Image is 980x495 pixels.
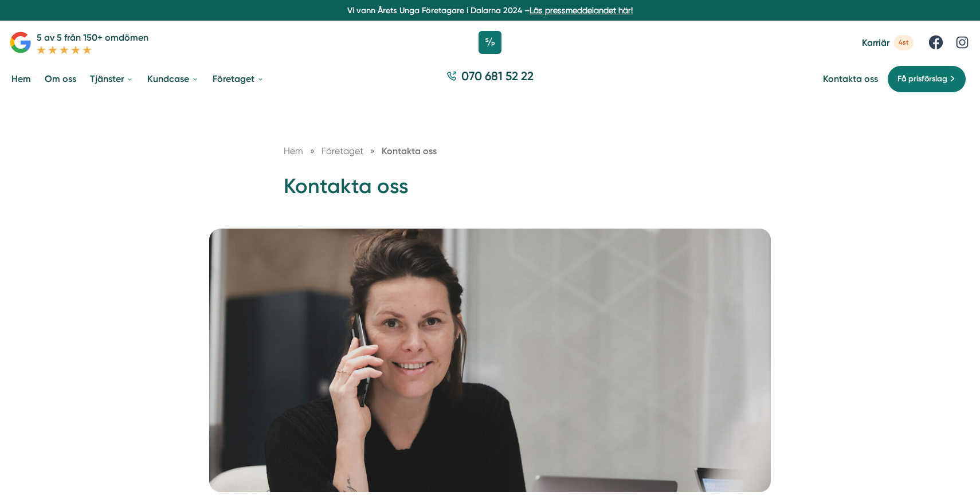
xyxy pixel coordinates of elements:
a: Tjänster [88,64,136,93]
a: Företaget [322,146,366,156]
h1: Kontakta oss [284,172,696,210]
a: Kontakta oss [382,146,437,156]
a: Kundcase [145,64,201,93]
p: Vi vann Årets Unga Företagare i Dalarna 2024 – [5,5,975,16]
a: Kontakta oss [823,73,878,84]
a: Hem [9,64,33,93]
a: Karriär 4st [862,35,914,50]
a: Företaget [210,64,266,93]
a: Få prisförslag [887,65,966,93]
img: Kontakta oss [209,229,771,492]
span: 4st [894,35,914,50]
a: Om oss [42,64,79,93]
span: » [310,144,315,158]
p: 5 av 5 från 150+ omdömen [37,30,148,45]
nav: Breadcrumb [284,144,696,158]
span: Få prisförslag [897,73,947,85]
span: 070 681 52 22 [461,68,534,84]
span: » [370,144,375,158]
a: 070 681 52 22 [442,68,538,90]
a: Hem [284,146,303,156]
span: Karriär [862,37,889,48]
span: Företaget [322,146,363,156]
a: Läs pressmeddelandet här! [530,6,633,15]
